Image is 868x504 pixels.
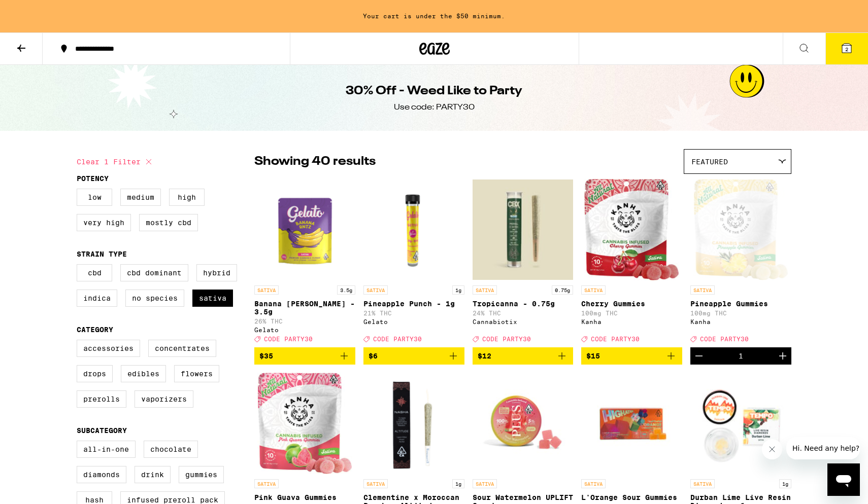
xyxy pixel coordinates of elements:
[196,264,237,281] label: Hybrid
[739,352,743,360] div: 1
[845,46,848,52] span: 2
[144,441,198,458] label: Chocolate
[581,285,606,295] p: SATIVA
[690,373,791,474] img: Tempo - Durban Lime Live Resin Diamonds - 1g
[77,326,113,334] legend: Category
[77,365,113,382] label: Drops
[473,179,574,347] a: Open page for Tropicanna - 0.75g from Cannabiotix
[192,290,233,307] label: Sativa
[259,352,273,360] span: $35
[148,340,216,357] label: Concentrates
[473,373,574,474] img: PLUS - Sour Watermelon UPLIFT Gummies
[254,479,279,488] p: SATIVA
[700,336,749,342] span: CODE PARTY30
[363,479,388,488] p: SATIVA
[77,340,140,357] label: Accessories
[254,153,376,170] p: Showing 40 results
[254,318,355,325] p: 26% THC
[120,264,188,281] label: CBD Dominant
[690,479,715,488] p: SATIVA
[77,390,126,408] label: Prerolls
[254,285,279,295] p: SATIVA
[254,347,355,365] button: Add to bag
[179,466,224,483] label: Gummies
[473,310,574,316] p: 24% THC
[774,347,791,365] button: Increment
[369,352,378,360] span: $6
[690,318,791,325] div: Kanha
[77,189,112,206] label: Low
[473,300,574,308] p: Tropicanna - 0.75g
[346,83,522,100] h1: 30% Off - Weed Like to Party
[394,102,475,113] div: Use code: PARTY30
[125,290,184,307] label: No Species
[690,285,715,295] p: SATIVA
[135,390,193,408] label: Vaporizers
[77,214,131,231] label: Very High
[139,214,198,231] label: Mostly CBD
[77,426,127,435] legend: Subcategory
[786,437,860,459] iframe: Message from company
[762,439,782,459] iframe: Close message
[586,352,600,360] span: $15
[254,179,355,280] img: Gelato - Banana Runtz - 3.5g
[552,285,573,295] p: 0.75g
[452,285,464,295] p: 1g
[373,336,422,342] span: CODE PARTY30
[473,318,574,325] div: Cannabiotix
[77,441,136,458] label: All-In-One
[337,285,355,295] p: 3.5g
[363,179,464,347] a: Open page for Pineapple Punch - 1g from Gelato
[581,300,682,308] p: Cherry Gummies
[77,290,117,307] label: Indica
[691,158,728,166] span: Featured
[174,365,219,382] label: Flowers
[452,479,464,488] p: 1g
[254,493,355,501] p: Pink Guava Gummies
[690,179,791,347] a: Open page for Pineapple Gummies from Kanha
[581,347,682,365] button: Add to bag
[779,479,791,488] p: 1g
[254,327,355,333] div: Gelato
[363,347,464,365] button: Add to bag
[363,285,388,295] p: SATIVA
[482,336,531,342] span: CODE PARTY30
[825,33,868,64] button: 2
[827,463,860,496] iframe: Button to launch messaging window
[581,479,606,488] p: SATIVA
[77,264,112,281] label: CBD
[473,479,497,488] p: SATIVA
[254,179,355,347] a: Open page for Banana Runtz - 3.5g from Gelato
[581,493,682,501] p: L'Orange Sour Gummies
[581,179,682,347] a: Open page for Cherry Gummies from Kanha
[584,179,679,280] img: Kanha - Cherry Gummies
[581,373,682,474] img: Highatus Powered by Cannabiotix - L'Orange Sour Gummies
[473,285,497,295] p: SATIVA
[478,352,491,360] span: $12
[473,347,574,365] button: Add to bag
[581,310,682,316] p: 100mg THC
[120,189,161,206] label: Medium
[121,365,166,382] label: Edibles
[257,373,352,474] img: Kanha - Pink Guava Gummies
[169,189,205,206] label: High
[363,179,464,280] img: Gelato - Pineapple Punch - 1g
[264,336,313,342] span: CODE PARTY30
[690,347,708,365] button: Decrement
[254,300,355,316] p: Banana [PERSON_NAME] - 3.5g
[363,300,464,308] p: Pineapple Punch - 1g
[690,300,791,308] p: Pineapple Gummies
[77,466,126,483] label: Diamonds
[363,310,464,316] p: 21% THC
[690,310,791,316] p: 100mg THC
[473,179,574,280] img: Cannabiotix - Tropicanna - 0.75g
[591,336,640,342] span: CODE PARTY30
[363,373,464,474] img: NASHA - Clementine x Moroccan Peaches Altitude Infused - 1g
[363,318,464,325] div: Gelato
[77,174,109,183] legend: Potency
[581,318,682,325] div: Kanha
[135,466,171,483] label: Drink
[77,149,155,174] button: Clear 1 filter
[77,250,127,258] legend: Strain Type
